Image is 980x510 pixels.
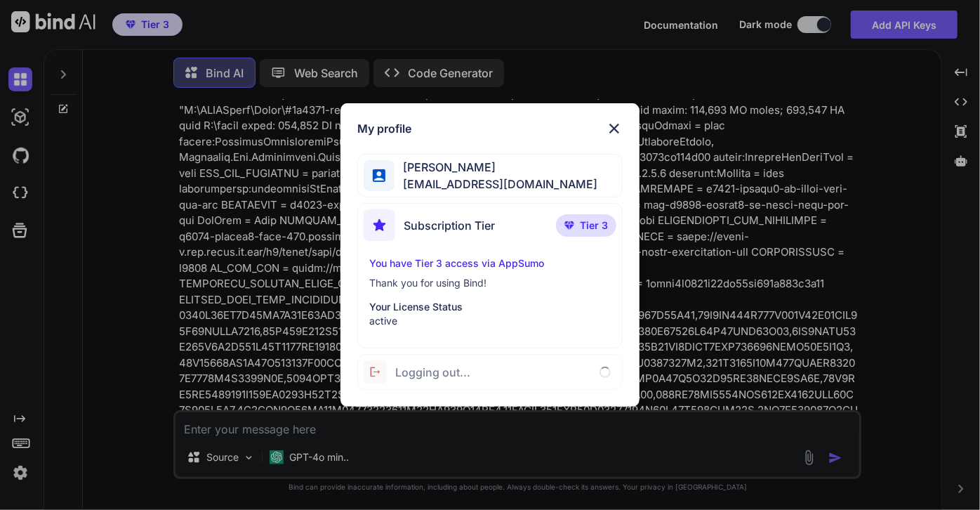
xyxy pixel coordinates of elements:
[357,120,411,137] h1: My profile
[364,209,395,241] img: subscription
[369,256,611,270] p: You have Tier 3 access via AppSumo
[369,276,611,290] p: Thank you for using Bind!
[364,360,395,384] img: logout
[404,217,495,234] span: Subscription Tier
[395,159,597,176] span: [PERSON_NAME]
[606,120,623,137] img: close
[580,218,608,233] span: Tier 3
[395,176,597,192] span: [EMAIL_ADDRESS][DOMAIN_NAME]
[369,314,611,328] p: active
[373,169,386,183] img: profile
[369,300,611,314] p: Your License Status
[395,364,470,381] span: Logging out...
[564,221,574,230] img: premium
